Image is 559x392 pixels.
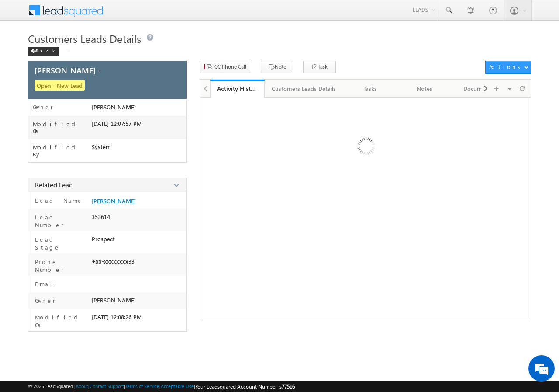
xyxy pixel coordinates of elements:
[33,313,88,329] label: Modified On
[303,61,336,73] button: Task
[92,236,115,243] span: Prospect
[76,383,88,389] a: About
[92,104,136,111] span: [PERSON_NAME]
[452,80,506,98] a: Documents
[320,102,411,193] img: Loading ...
[459,83,498,94] div: Documents
[33,197,83,205] label: Lead Name
[272,83,336,94] div: Customers Leads Details
[28,382,295,391] span: © 2025 LeadSquared | | | | |
[28,31,141,45] span: Customers Leads Details
[33,144,92,158] label: Modified By
[161,383,194,389] a: Acceptable Use
[351,83,390,94] div: Tasks
[33,280,63,288] label: Email
[90,383,124,389] a: Contact Support
[265,80,344,98] a: Customers Leads Details
[398,80,452,98] a: Notes
[92,198,136,205] a: [PERSON_NAME]
[35,180,73,189] span: Related Lead
[282,383,295,390] span: 77516
[405,83,444,94] div: Notes
[35,80,85,91] span: Open - New Lead
[92,213,110,220] span: 353614
[261,61,293,73] button: Note
[200,61,250,73] button: CC Phone Call
[485,61,531,74] button: Actions
[33,213,88,229] label: Lead Number
[33,297,55,305] label: Owner
[33,236,88,251] label: Lead Stage
[33,258,88,274] label: Phone Number
[92,143,111,150] span: System
[33,121,92,135] label: Modified On
[92,297,136,304] span: [PERSON_NAME]
[92,258,135,265] span: +xx-xxxxxxxx33
[92,120,142,127] span: [DATE] 12:07:57 PM
[33,104,53,111] label: Owner
[489,63,524,71] div: Actions
[214,63,246,71] span: CC Phone Call
[125,383,159,389] a: Terms of Service
[217,84,258,93] div: Activity History
[28,47,59,56] div: Back
[195,383,295,390] span: Your Leadsquared Account Number is
[210,80,265,97] li: Activity History
[344,80,398,98] a: Tasks
[92,313,142,320] span: [DATE] 12:08:26 PM
[210,80,265,98] a: Activity History
[35,66,101,74] span: [PERSON_NAME] -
